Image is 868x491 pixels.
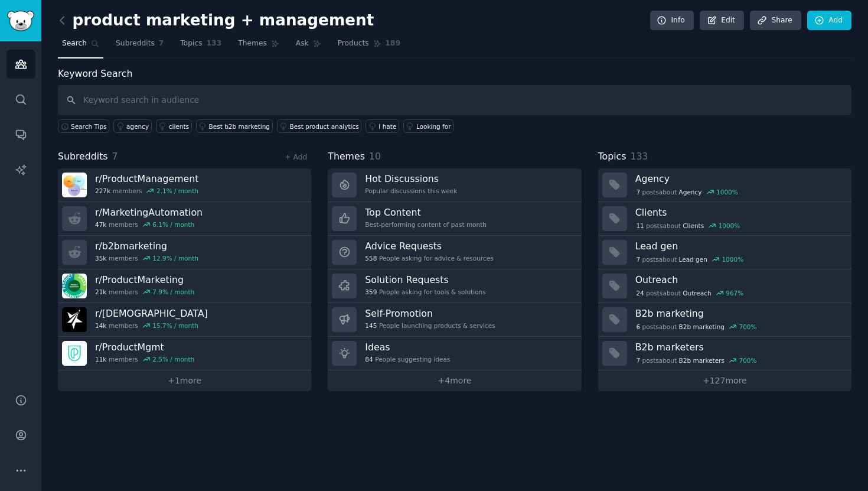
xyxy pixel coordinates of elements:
a: Hot DiscussionsPopular discussions this week [328,168,581,202]
label: Keyword Search [58,68,132,79]
a: Topics133 [176,34,226,58]
span: Agency [679,188,702,196]
span: B2b marketing [679,323,725,331]
a: agency [113,119,152,133]
div: post s about [635,288,745,298]
h3: Advice Requests [365,240,493,252]
span: 189 [386,38,401,49]
a: Search [58,34,103,58]
div: members [95,321,208,330]
a: Subreddits7 [112,34,168,58]
span: 11k [95,355,106,363]
a: Best product analytics [277,119,362,133]
img: GummySearch logo [7,11,34,31]
div: agency [126,122,149,131]
span: 558 [365,254,377,262]
div: Best b2b marketing [209,122,270,131]
span: 21k [95,288,106,296]
h3: r/ ProductManagement [95,173,198,185]
div: post s about [635,254,745,265]
a: r/b2bmarketing35kmembers12.9% / month [58,236,311,269]
span: Themes [238,38,267,49]
span: 10 [369,151,381,162]
div: 700 % [739,323,756,331]
a: I hate [366,119,399,133]
h3: Lead gen [635,240,843,252]
span: 14k [95,321,106,330]
span: Outreach [683,289,711,297]
span: Search Tips [71,122,107,131]
a: r/[DEMOGRAPHIC_DATA]14kmembers15.7% / month [58,303,311,337]
h2: product marketing + management [58,11,374,30]
span: 84 [365,355,373,363]
h3: Agency [635,173,843,185]
a: r/MarketingAutomation47kmembers6.1% / month [58,202,311,236]
div: members [95,220,203,229]
h3: r/ [DEMOGRAPHIC_DATA] [95,307,208,320]
div: 15.7 % / month [152,321,198,330]
div: 7.9 % / month [152,288,194,296]
span: 145 [365,321,377,330]
h3: Self-Promotion [365,307,495,320]
span: 7 [636,255,640,264]
div: post s about [635,187,739,197]
span: Products [338,38,369,49]
div: 1000 % [716,188,738,196]
a: Lead gen7postsaboutLead gen1000% [598,236,851,269]
div: 12.9 % / month [152,254,198,262]
span: Topics [180,38,202,49]
div: members [95,355,194,363]
a: +4more [328,370,581,391]
img: ProductManagement [62,173,87,197]
a: B2b marketers7postsaboutB2b marketers700% [598,337,851,370]
a: Ask [292,34,325,58]
div: 6.1 % / month [152,220,194,229]
h3: r/ b2bmarketing [95,240,198,252]
div: Popular discussions this week [365,187,457,195]
span: Themes [328,149,365,164]
img: ProductMgmt [62,341,87,366]
h3: r/ ProductMarketing [95,274,194,286]
div: post s about [635,355,758,366]
div: I hate [378,122,396,131]
h3: Ideas [365,341,450,353]
div: members [95,254,198,262]
h3: Clients [635,206,843,219]
a: Themes [234,34,283,58]
span: 35k [95,254,106,262]
div: People launching products & services [365,321,495,330]
a: r/ProductManagement227kmembers2.1% / month [58,168,311,202]
span: 227k [95,187,110,195]
a: Edit [700,11,744,31]
span: Topics [598,149,626,164]
h3: Hot Discussions [365,173,457,185]
span: 47k [95,220,106,229]
h3: Outreach [635,274,843,286]
a: Solution Requests359People asking for tools & solutions [328,269,581,303]
div: 2.5 % / month [152,355,194,363]
h3: r/ ProductMgmt [95,341,194,353]
h3: Top Content [365,206,487,219]
h3: B2b marketers [635,341,843,353]
div: members [95,288,194,296]
div: People asking for advice & resources [365,254,493,262]
div: Best product analytics [290,122,359,131]
span: 24 [636,289,644,297]
span: 359 [365,288,377,296]
a: Agency7postsaboutAgency1000% [598,168,851,202]
a: Add [807,11,851,31]
button: Search Tips [58,119,109,133]
span: Subreddits [116,38,155,49]
span: 11 [636,222,644,230]
a: Clients11postsaboutClients1000% [598,202,851,236]
img: SaaSMarketing [62,307,87,332]
div: 1000 % [719,222,740,230]
a: +1more [58,370,311,391]
a: Ideas84People suggesting ideas [328,337,581,370]
a: +127more [598,370,851,391]
h3: Solution Requests [365,274,485,286]
a: Share [750,11,801,31]
a: Looking for [403,119,453,133]
input: Keyword search in audience [58,85,851,115]
span: Clients [683,222,704,230]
